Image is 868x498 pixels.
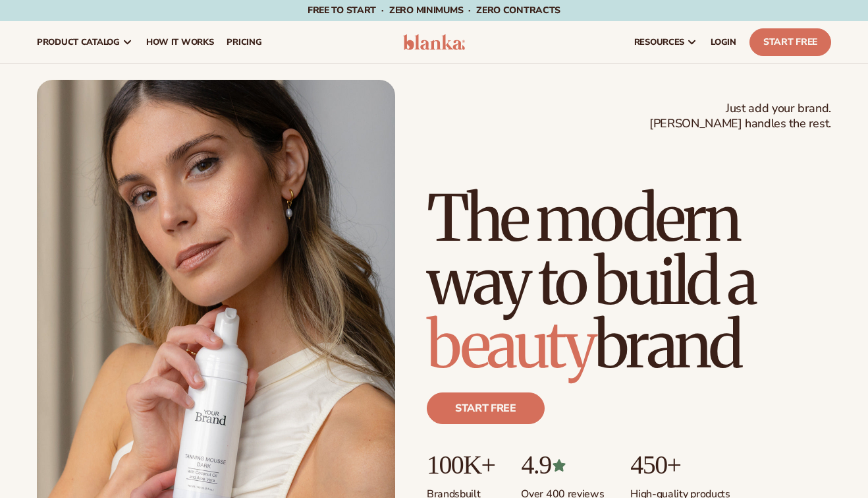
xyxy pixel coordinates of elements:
a: pricing [220,21,268,63]
span: product catalog [37,37,120,47]
span: Just add your brand. [PERSON_NAME] handles the rest. [649,101,831,132]
a: Start free [427,392,545,424]
p: 450+ [630,451,730,480]
a: How It Works [140,21,221,63]
img: logo [403,34,465,50]
h1: The modern way to build a brand [427,187,831,377]
span: How It Works [146,37,214,47]
p: 100K+ [427,451,495,480]
span: beauty [427,305,594,385]
a: LOGIN [704,21,743,63]
a: resources [628,21,704,63]
span: LOGIN [711,37,736,47]
a: Start Free [749,28,831,56]
span: pricing [227,37,261,47]
span: resources [634,37,684,47]
span: Free to start · ZERO minimums · ZERO contracts [308,4,560,16]
p: 4.9 [521,451,604,480]
a: product catalog [30,21,140,63]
